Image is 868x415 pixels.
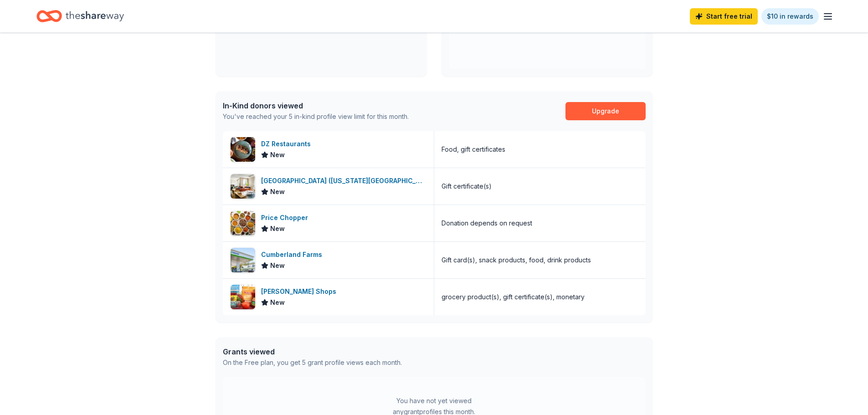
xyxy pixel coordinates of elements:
[231,137,255,162] img: Image for DZ Restaurants
[261,286,340,297] div: [PERSON_NAME] Shops
[270,186,285,197] span: New
[442,144,505,155] div: Food, gift certificates
[223,111,409,122] div: You've reached your 5 in-kind profile view limit for this month.
[261,249,326,260] div: Cumberland Farms
[223,100,409,111] div: In-Kind donors viewed
[261,175,426,186] div: [GEOGRAPHIC_DATA] ([US_STATE][GEOGRAPHIC_DATA])
[231,211,255,236] img: Image for Price Chopper
[270,260,285,271] span: New
[36,5,124,27] a: Home
[690,8,758,25] a: Start free trial
[261,138,314,149] div: DZ Restaurants
[270,223,285,234] span: New
[761,8,819,25] a: $10 in rewards
[231,248,255,272] img: Image for Cumberland Farms
[270,149,285,160] span: New
[442,292,585,302] div: grocery product(s), gift certificate(s), monetary
[261,212,312,223] div: Price Chopper
[270,297,285,308] span: New
[565,102,646,120] a: Upgrade
[231,174,255,199] img: Image for Four Seasons Hotel (New York Downtown)
[442,255,591,266] div: Gift card(s), snack products, food, drink products
[442,218,532,229] div: Donation depends on request
[231,285,255,309] img: Image for Stewart's Shops
[223,357,402,368] div: On the Free plan, you get 5 grant profile views each month.
[442,181,492,192] div: Gift certificate(s)
[223,346,402,357] div: Grants viewed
